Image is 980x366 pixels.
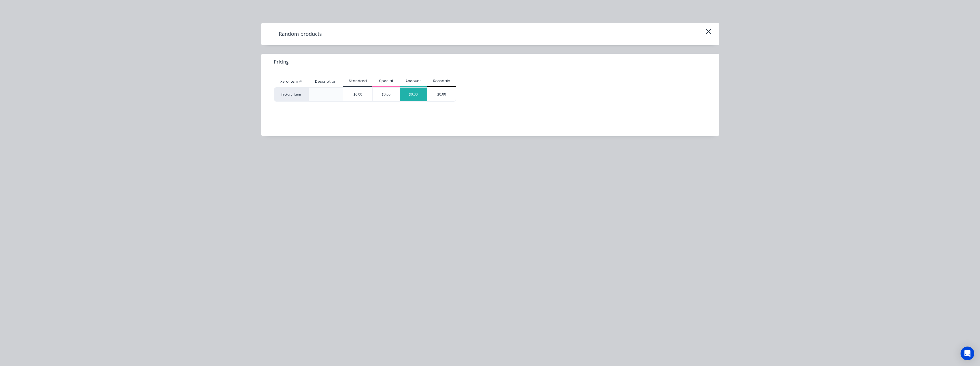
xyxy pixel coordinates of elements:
div: Special [372,78,400,84]
div: Description [310,74,341,89]
h4: Random products [270,29,330,39]
span: Pricing [274,58,289,65]
div: Xero Item # [274,76,308,87]
div: Open Intercom Messenger [961,347,974,360]
div: Rossdale [427,78,456,84]
div: Account [400,78,427,84]
div: $0.00 [373,88,400,101]
div: $0.00 [427,88,456,101]
div: factory_item [274,87,308,102]
div: $0.00 [400,88,427,101]
div: $0.00 [343,88,372,101]
div: Standard [343,78,372,84]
